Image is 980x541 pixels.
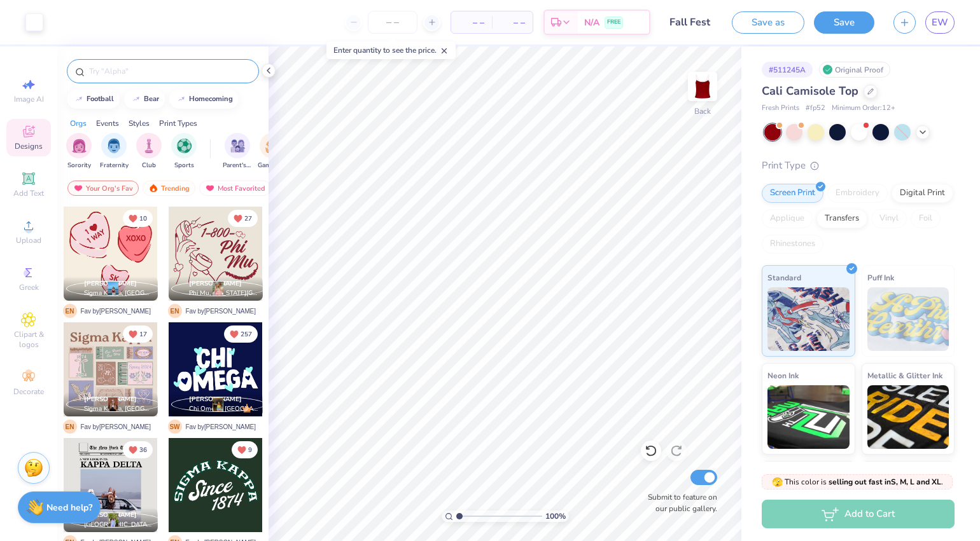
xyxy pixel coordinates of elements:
span: N/A [584,16,599,29]
label: Submit to feature on our public gallery. [641,491,717,514]
span: Club [142,161,156,170]
span: Fraternity [100,161,129,170]
div: Trending [143,181,195,196]
span: Game Day [258,161,287,170]
span: # fp52 [806,103,825,114]
div: Rhinestones [762,235,823,254]
img: trending.gif [148,184,158,193]
span: 100 % [545,510,566,522]
button: bear [124,90,165,109]
img: Back [690,74,715,99]
span: Chi Omega, [GEOGRAPHIC_DATA][US_STATE] [189,404,258,414]
div: # 511245A [762,62,813,78]
span: Sigma Kappa, [GEOGRAPHIC_DATA][US_STATE] [84,404,153,414]
img: Metallic & Glitter Ink [867,385,949,449]
img: trend_line.gif [74,95,84,103]
span: E N [63,304,77,318]
img: Sorority Image [72,139,87,153]
span: Phi Mu, [US_STATE][GEOGRAPHIC_DATA] [189,289,258,298]
div: filter for Fraternity [100,133,129,170]
div: Back [694,106,711,117]
div: Print Types [159,118,197,129]
img: Sports Image [177,139,192,153]
span: S W [168,420,182,434]
span: Standard [767,271,801,284]
span: This color is . [772,476,943,488]
button: filter button [66,133,92,170]
div: Styles [129,118,150,129]
img: Club Image [142,139,156,153]
div: Orgs [70,118,87,129]
input: – – [368,11,417,34]
span: [PERSON_NAME] [84,510,137,519]
button: filter button [171,133,197,170]
span: Designs [15,141,43,151]
span: E N [63,420,77,434]
span: Decorate [13,387,44,397]
div: filter for Club [136,133,162,170]
button: filter button [258,133,287,170]
span: [GEOGRAPHIC_DATA], [GEOGRAPHIC_DATA][US_STATE] [84,520,153,530]
div: Most Favorited [199,181,271,196]
button: Save as [732,11,804,34]
input: Try "Alpha" [88,65,251,78]
div: Print Type [762,158,955,173]
span: Image AI [14,94,44,104]
img: most_fav.gif [73,184,83,193]
span: E N [168,304,182,318]
img: Neon Ink [767,385,850,449]
img: trend_line.gif [176,95,186,103]
span: Greek [19,282,39,292]
span: Fav by [PERSON_NAME] [81,306,151,316]
div: Your Org's Fav [67,181,139,196]
button: homecoming [169,90,239,109]
img: Puff Ink [867,287,949,351]
span: Clipart & logos [6,329,51,350]
div: football [87,95,114,102]
span: EW [932,15,948,30]
span: Fresh Prints [762,103,799,114]
button: filter button [223,133,252,170]
div: homecoming [189,95,233,102]
span: Neon Ink [767,369,799,382]
span: – – [459,16,484,29]
span: [PERSON_NAME] [189,279,242,288]
span: Add Text [13,188,44,198]
img: Fraternity Image [107,139,121,153]
div: Applique [762,209,813,228]
span: – – [500,16,525,29]
span: Upload [16,235,41,245]
strong: Need help? [46,502,92,514]
div: Screen Print [762,184,823,203]
span: Fav by [PERSON_NAME] [186,422,256,432]
span: Sigma Kappa, [GEOGRAPHIC_DATA] [84,289,153,298]
span: 🫣 [772,476,783,488]
img: trend_line.gif [131,95,141,103]
span: Fav by [PERSON_NAME] [186,306,256,316]
div: Transfers [816,209,867,228]
div: bear [144,95,159,102]
span: Sports [174,161,194,170]
span: Fav by [PERSON_NAME] [81,422,151,432]
div: Events [96,118,119,129]
img: Game Day Image [265,139,280,153]
div: filter for Sorority [66,133,92,170]
div: Foil [911,209,941,228]
img: most_fav.gif [205,184,215,193]
button: filter button [100,133,129,170]
span: Cali Camisole Top [762,83,858,99]
div: Vinyl [871,209,907,228]
span: Parent's Weekend [223,161,252,170]
div: filter for Game Day [258,133,287,170]
span: Minimum Order: 12 + [832,103,895,114]
button: Save [814,11,874,34]
span: FREE [607,18,620,27]
div: filter for Parent's Weekend [223,133,252,170]
button: football [67,90,120,109]
input: Untitled Design [660,10,722,35]
div: Original Proof [819,62,890,78]
img: Parent's Weekend Image [230,139,245,153]
img: Standard [767,287,850,351]
span: [PERSON_NAME] [84,279,137,288]
div: Digital Print [892,184,953,203]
